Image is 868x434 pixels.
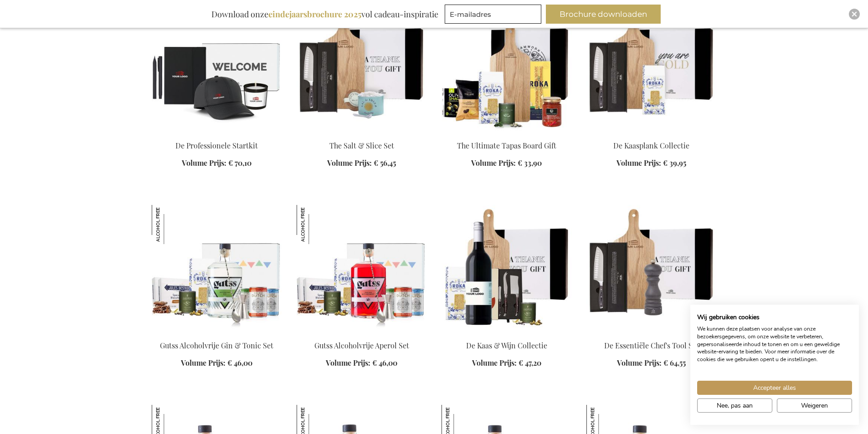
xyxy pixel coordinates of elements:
[586,205,717,332] img: De Essentiële Chef's Tool Set
[175,141,258,150] a: De Professionele Startkit
[697,313,852,322] h2: Wij gebruiken cookies
[268,9,361,20] b: eindejaarsbrochure 2025
[442,329,572,337] a: De Kaas & Wijn Collectie
[152,205,282,332] img: Gutss Non-Alcoholic Gin & Tonic Set
[519,358,541,368] span: € 47,20
[152,5,282,133] img: The Professional Starter Kit
[801,401,828,410] span: Weigeren
[207,5,442,24] div: Download onze vol cadeau-inspiratie
[697,381,852,395] button: Accepteer alle cookies
[518,158,542,168] span: € 33,90
[152,329,282,337] a: Gutss Non-Alcoholic Gin & Tonic Set Gutss Alcoholvrije Gin & Tonic Set
[753,383,796,393] span: Accepteer alles
[327,158,396,168] a: Volume Prijs: € 56,45
[182,158,226,168] span: Volume Prijs:
[472,358,517,368] span: Volume Prijs:
[442,5,572,133] img: The Ultimate Tapas Board Gift
[297,5,427,133] img: The Salt & Slice Set Exclusive Business Gift
[777,398,852,413] button: Alle cookies weigeren
[181,358,226,368] span: Volume Prijs:
[327,158,372,168] span: Volume Prijs:
[697,325,852,363] p: We kunnen deze plaatsen voor analyse van onze bezoekersgegevens, om onze website te verbeteren, g...
[228,158,252,168] span: € 70,10
[604,341,699,350] a: De Essentiële Chef's Tool Set
[297,129,427,138] a: The Salt & Slice Set Exclusive Business Gift
[472,358,541,368] a: Volume Prijs: € 47,20
[457,141,556,150] a: The Ultimate Tapas Board Gift
[442,205,572,332] img: De Kaas & Wijn Collectie
[586,129,717,138] a: The Cheese Board Collection
[445,5,544,26] form: marketing offers and promotions
[617,358,686,368] a: Volume Prijs: € 64,55
[152,129,282,138] a: The Professional Starter Kit
[697,398,772,413] button: Pas cookie voorkeuren aan
[442,129,572,138] a: The Ultimate Tapas Board Gift
[471,158,542,168] a: Volume Prijs: € 33,90
[852,11,857,17] img: Close
[297,205,336,244] img: Gutss Alcoholvrije Aperol Set
[326,358,370,368] span: Volume Prijs:
[297,329,427,337] a: Gutss Non-Alcoholic Aperol Set Gutss Alcoholvrije Aperol Set
[613,141,689,150] a: De Kaasplank Collectie
[466,341,547,350] a: De Kaas & Wijn Collectie
[616,158,686,168] a: Volume Prijs: € 39,95
[616,158,661,168] span: Volume Prijs:
[152,205,191,244] img: Gutss Alcoholvrije Gin & Tonic Set
[372,358,397,368] span: € 46,00
[445,5,541,24] input: E-mailadres
[227,358,252,368] span: € 46,00
[586,5,717,133] img: The Cheese Board Collection
[471,158,516,168] span: Volume Prijs:
[546,5,661,24] button: Brochure downloaden
[160,341,273,350] a: Gutss Alcoholvrije Gin & Tonic Set
[326,358,397,368] a: Volume Prijs: € 46,00
[182,158,252,168] a: Volume Prijs: € 70,10
[849,9,860,20] div: Close
[663,158,686,168] span: € 39,95
[586,329,717,337] a: De Essentiële Chef's Tool Set
[663,358,686,368] span: € 64,55
[374,158,396,168] span: € 56,45
[297,205,427,332] img: Gutss Non-Alcoholic Aperol Set
[617,358,662,368] span: Volume Prijs:
[181,358,252,368] a: Volume Prijs: € 46,00
[314,341,409,350] a: Gutss Alcoholvrije Aperol Set
[717,401,753,410] span: Nee, pas aan
[329,141,394,150] a: The Salt & Slice Set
